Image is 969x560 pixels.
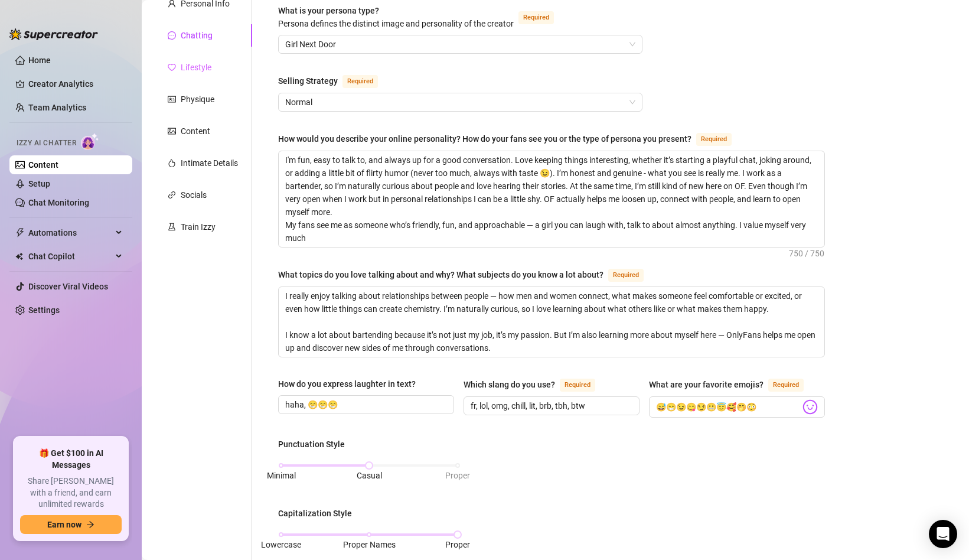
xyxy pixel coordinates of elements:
[28,247,112,266] span: Chat Copilot
[28,223,112,242] span: Automations
[608,269,644,282] span: Required
[278,74,391,88] label: Selling Strategy
[278,268,657,282] label: What topics do you love talking about and why? What subjects do you know a lot about?
[278,19,514,28] span: Persona defines the distinct image and personality of the creator
[15,228,25,237] span: thunderbolt
[261,540,301,549] span: Lowercase
[471,399,630,412] input: Which slang do you use?
[278,507,352,520] div: Capitalization Style
[168,127,176,135] span: picture
[278,377,424,390] label: How do you express laughter in text?
[278,132,745,146] label: How would you describe your online personality? How do your fans see you or the type of persona y...
[279,287,824,357] textarea: What topics do you love talking about and why? What subjects do you know a lot about?
[267,471,296,480] span: Minimal
[278,377,416,390] div: How do you express laughter in text?
[285,35,635,53] span: Girl Next Door
[285,93,635,111] span: Normal
[445,471,470,480] span: Proper
[464,378,555,391] div: Which slang do you use?
[28,74,123,93] a: Creator Analytics
[28,282,108,291] a: Discover Viral Videos
[168,95,176,103] span: idcard
[28,179,50,188] a: Setup
[168,63,176,71] span: heart
[168,31,176,40] span: message
[768,379,804,392] span: Required
[28,103,86,112] a: Team Analytics
[181,125,210,138] div: Content
[560,379,595,392] span: Required
[181,93,214,106] div: Physique
[278,268,603,281] div: What topics do you love talking about and why? What subjects do you know a lot about?
[28,56,51,65] a: Home
[357,471,382,480] span: Casual
[464,377,608,392] label: Which slang do you use?
[929,520,957,548] div: Open Intercom Messenger
[279,151,824,247] textarea: How would you describe your online personality? How do your fans see you or the type of persona y...
[656,399,800,415] input: What are your favorite emojis?
[696,133,732,146] span: Required
[343,540,396,549] span: Proper Names
[181,220,216,233] div: Train Izzy
[168,191,176,199] span: link
[445,540,470,549] span: Proper
[17,138,76,149] span: Izzy AI Chatter
[47,520,81,529] span: Earn now
[181,61,211,74] div: Lifestyle
[81,133,99,150] img: AI Chatter
[20,515,122,534] button: Earn nowarrow-right
[168,223,176,231] span: experiment
[181,188,207,201] div: Socials
[28,305,60,315] a: Settings
[342,75,378,88] span: Required
[278,438,345,451] div: Punctuation Style
[285,398,445,411] input: How do you express laughter in text?
[649,378,764,391] div: What are your favorite emojis?
[518,11,554,24] span: Required
[20,448,122,471] span: 🎁 Get $100 in AI Messages
[278,132,691,145] div: How would you describe your online personality? How do your fans see you or the type of persona y...
[28,198,89,207] a: Chat Monitoring
[20,476,122,510] span: Share [PERSON_NAME] with a friend, and earn unlimited rewards
[278,74,338,87] div: Selling Strategy
[168,159,176,167] span: fire
[802,399,818,415] img: svg%3e
[86,520,94,529] span: arrow-right
[181,157,238,170] div: Intimate Details
[278,438,353,451] label: Punctuation Style
[28,160,58,170] a: Content
[278,507,360,520] label: Capitalization Style
[15,252,23,261] img: Chat Copilot
[649,377,817,392] label: What are your favorite emojis?
[278,6,514,28] span: What is your persona type?
[181,29,213,42] div: Chatting
[9,28,98,40] img: logo-BBDzfeDw.svg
